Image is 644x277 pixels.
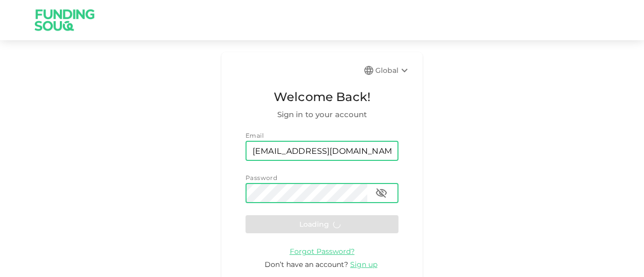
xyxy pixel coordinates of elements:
div: Global [375,64,411,76]
span: Forgot Password? [290,247,355,256]
span: Sign in to your account [246,109,398,121]
span: Don’t have an account? [265,260,348,269]
input: email [246,141,398,161]
span: Email [246,132,264,139]
span: Sign up [350,260,377,269]
a: Forgot Password? [290,246,355,256]
span: Welcome Back! [246,87,398,107]
input: password [246,183,367,203]
span: Password [246,174,277,181]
